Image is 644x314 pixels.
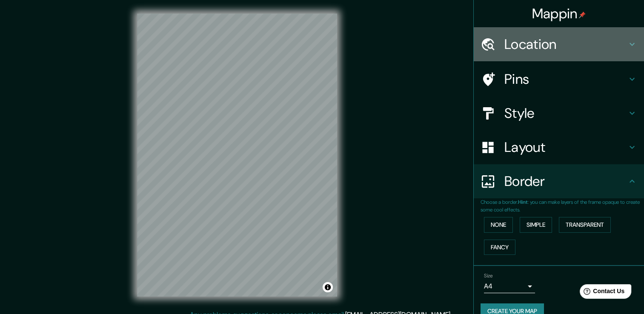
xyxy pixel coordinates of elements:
[484,240,515,255] button: Fancy
[504,139,627,156] h4: Layout
[474,62,644,96] div: Pins
[579,11,586,18] img: pin-icon.png
[137,14,337,297] canvas: Map
[474,96,644,130] div: Style
[481,198,644,214] p: Choose a border. : you can make layers of the frame opaque to create some cool effects.
[520,217,552,233] button: Simple
[484,272,493,280] label: Size
[474,27,644,61] div: Location
[568,281,635,305] iframe: Help widget launcher
[474,130,644,164] div: Layout
[504,173,627,190] h4: Border
[504,105,627,122] h4: Style
[532,5,586,22] h4: Mappin
[474,164,644,198] div: Border
[504,71,627,88] h4: Pins
[504,36,627,53] h4: Location
[518,199,528,206] b: Hint
[559,217,611,233] button: Transparent
[323,282,333,292] button: Toggle attribution
[484,280,535,293] div: A4
[484,217,513,233] button: None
